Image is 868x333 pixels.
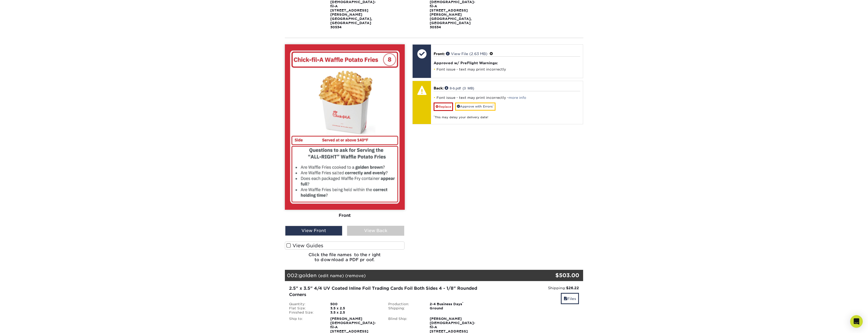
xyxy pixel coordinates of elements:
[434,111,580,120] div: This may delay your delivery date!
[850,315,863,328] div: Open Intercom Messenger
[434,103,453,111] a: Replace
[285,302,327,306] div: Quantity:
[384,302,426,306] div: Production:
[434,52,445,56] span: Front:
[434,61,580,65] h4: Approved w/ PreFlight Warnings:
[299,272,317,278] span: golden
[285,226,342,236] div: View Front
[561,293,579,304] a: Files
[345,273,366,278] a: (remove)
[445,86,474,90] a: 8-b.pdf (3 MB)
[534,271,579,279] div: $503.00
[566,286,579,290] strong: $26.22
[285,252,405,266] h6: Click the file names to the right to download a PDF proof.
[285,306,327,310] div: Flat Size:
[384,306,426,310] div: Shipping:
[285,270,534,281] div: 002:
[509,96,526,100] a: more info
[1,317,45,331] iframe: Google Customer Reviews
[434,86,444,90] span: Back:
[326,310,384,315] div: 3.5 x 2.5
[289,285,480,298] div: 2.5" x 3.5" 4/4 UV Coated Inline Foil Trading Cards Foil Both Sides 4 - 1/8" Rounded Corners
[326,306,384,310] div: 3.5 x 2.5
[446,52,487,56] a: View File (2.63 MB)
[285,210,405,221] div: Front
[347,226,404,236] div: View Back
[326,302,384,306] div: 500
[318,273,344,278] a: (edit name)
[434,95,580,100] li: Font issue - text may print incorrectly -
[455,103,496,111] a: Approve with Errors*
[426,302,484,306] div: 2-4 Business Days
[434,67,580,72] li: Font issue - text may print incorrectly
[564,297,567,301] span: files
[426,306,484,310] div: Ground
[285,310,327,315] div: Finished Size:
[488,285,579,291] div: Shipping:
[285,241,405,250] label: View Guides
